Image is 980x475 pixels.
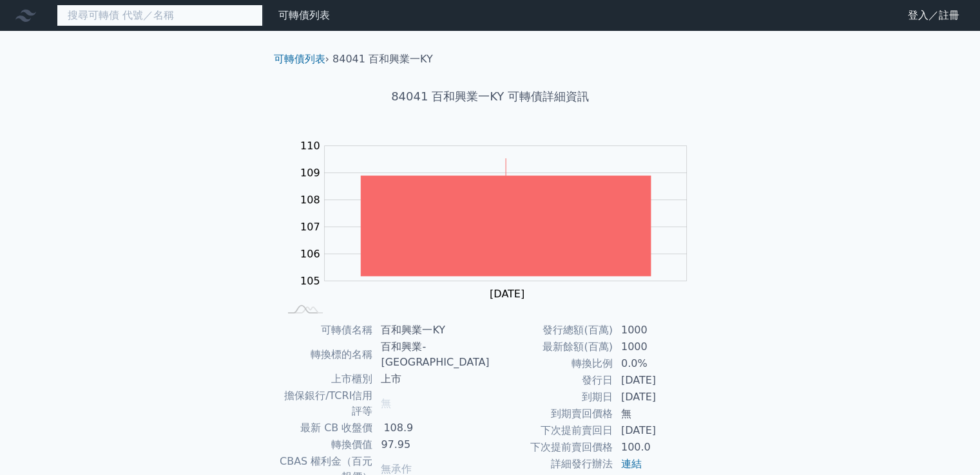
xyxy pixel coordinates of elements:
td: [DATE] [613,389,702,405]
tspan: 106 [300,248,320,260]
td: [DATE] [613,422,702,439]
a: 連結 [621,458,642,470]
td: 100.0 [613,439,702,456]
td: 無 [613,405,702,422]
td: 百和興業-[GEOGRAPHIC_DATA] [373,339,490,371]
tspan: [DATE] [490,288,524,300]
td: 97.95 [373,436,490,453]
td: 最新餘額(百萬) [490,339,613,355]
td: 0.0% [613,355,702,372]
a: 可轉債列表 [278,9,330,21]
td: 到期賣回價格 [490,405,613,422]
div: 108.9 [381,420,416,436]
tspan: 105 [300,275,320,287]
td: 轉換標的名稱 [279,339,374,371]
li: 84041 百和興業一KY [332,51,433,67]
a: 登入／註冊 [898,5,970,26]
tspan: 109 [300,167,320,179]
span: 無承作 [381,463,412,475]
td: 1000 [613,322,702,339]
td: 發行日 [490,372,613,389]
td: 下次提前賣回日 [490,422,613,439]
a: 可轉債列表 [274,53,325,65]
td: 可轉債名稱 [279,322,374,339]
span: 無 [381,397,391,409]
td: 百和興業一KY [373,322,490,339]
td: 到期日 [490,389,613,405]
h1: 84041 百和興業一KY 可轉債詳細資訊 [264,88,717,106]
td: 1000 [613,339,702,355]
g: Chart [293,140,706,300]
tspan: 107 [300,221,320,233]
td: [DATE] [613,372,702,389]
input: 搜尋可轉債 代號／名稱 [57,5,263,26]
td: 下次提前賣回價格 [490,439,613,456]
td: 發行總額(百萬) [490,322,613,339]
td: 擔保銀行/TCRI信用評等 [279,387,374,420]
tspan: 108 [300,194,320,206]
tspan: 110 [300,140,320,152]
li: › [274,51,329,67]
g: Series [361,158,651,276]
td: 上市 [373,371,490,387]
td: 詳細發行辦法 [490,456,613,472]
td: 上市櫃別 [279,371,374,387]
td: 最新 CB 收盤價 [279,420,374,436]
td: 轉換比例 [490,355,613,372]
td: 轉換價值 [279,436,374,453]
